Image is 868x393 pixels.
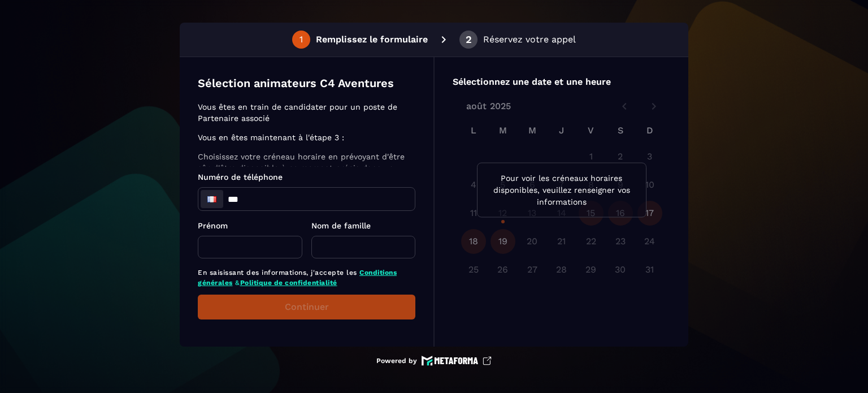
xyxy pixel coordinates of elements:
p: Sélection animateurs C4 Aventures [198,75,394,91]
div: France: + 33 [201,190,223,208]
span: Prénom [198,221,228,230]
p: En saisissant des informations, j'accepte les [198,267,415,288]
p: Choisissez votre créneau horaire en prévoyant d'être sûr d'être disponible à ce moment précis dan... [198,151,412,196]
p: Réservez votre appel [483,33,576,46]
p: Powered by [376,356,417,365]
span: Nom de famille [311,221,371,230]
p: Vous êtes en train de candidater pour un poste de Partenaire associé [198,101,412,124]
p: Remplissez le formulaire [316,33,428,46]
span: Numéro de téléphone [198,172,283,182]
a: Politique de confidentialité [240,279,337,287]
p: Sélectionnez une date et une heure [453,75,670,89]
div: 2 [466,34,472,45]
p: Pour voir les créneaux horaires disponibles, veuillez renseigner vos informations [487,172,637,208]
a: Powered by [376,356,492,366]
span: & [235,279,240,287]
p: Vous en êtes maintenant à l'étape 3 : [198,132,412,143]
div: 1 [300,34,303,45]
